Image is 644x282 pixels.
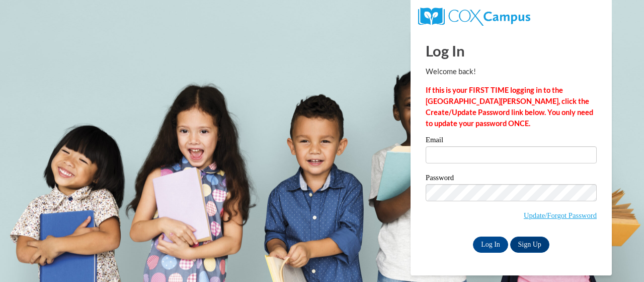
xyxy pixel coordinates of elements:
[426,136,597,146] label: Email
[418,8,530,26] img: COX Campus
[418,12,530,20] a: COX Campus
[524,211,597,219] a: Update/Forgot Password
[473,237,508,253] input: Log In
[426,40,597,61] h1: Log In
[426,174,597,184] label: Password
[426,86,593,128] strong: If this is your FIRST TIME logging in to the [GEOGRAPHIC_DATA][PERSON_NAME], click the Create/Upd...
[426,66,597,77] p: Welcome back!
[510,237,549,253] a: Sign Up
